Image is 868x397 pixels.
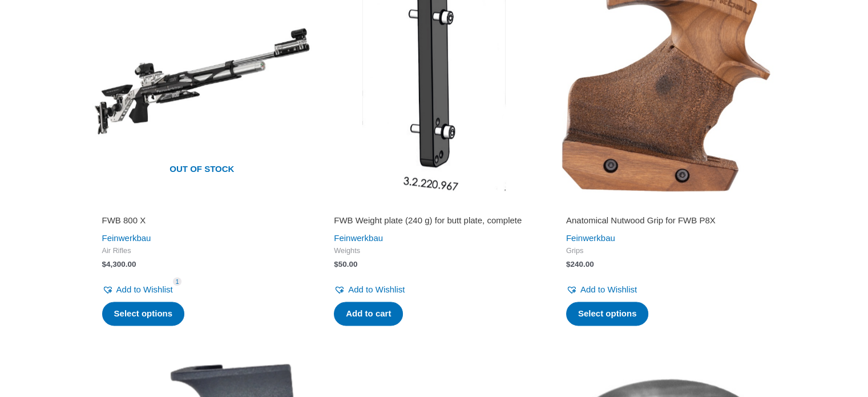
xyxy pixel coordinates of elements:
bdi: 240.00 [566,260,594,268]
a: Select options for “Anatomical Nutwood Grip for FWB P8X” [566,302,649,326]
a: FWB Weight plate (240 g) for butt plate, complete [334,215,534,230]
a: Feinwerkbau [334,233,383,243]
iframe: Customer reviews powered by Trustpilot [566,199,766,212]
a: Select options for “FWB 800 X” [102,302,185,326]
span: Grips [566,246,766,256]
a: Add to Wishlist [334,282,405,298]
span: Weights [334,246,534,256]
a: Feinwerkbau [566,233,615,243]
iframe: Customer reviews powered by Trustpilot [334,199,534,212]
span: Out of stock [100,157,304,183]
span: Add to Wishlist [580,284,637,294]
iframe: Customer reviews powered by Trustpilot [102,199,302,212]
a: FWB 800 X [102,215,302,230]
a: Anatomical Nutwood Grip for FWB P8X [566,215,766,230]
h2: Anatomical Nutwood Grip for FWB P8X [566,215,766,226]
span: Add to Wishlist [348,284,405,294]
a: Add to cart: “FWB Weight plate (240 g) for butt plate, complete” [334,302,403,326]
bdi: 4,300.00 [102,260,136,268]
bdi: 50.00 [334,260,357,268]
a: Feinwerkbau [102,233,151,243]
span: 1 [173,277,182,286]
h2: FWB Weight plate (240 g) for butt plate, complete [334,215,534,226]
span: $ [102,260,107,268]
span: Air Rifles [102,246,302,256]
span: Add to Wishlist [116,284,173,294]
h2: FWB 800 X [102,215,302,226]
a: Add to Wishlist [102,282,173,298]
span: $ [566,260,571,268]
span: $ [334,260,338,268]
a: Add to Wishlist [566,282,637,298]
